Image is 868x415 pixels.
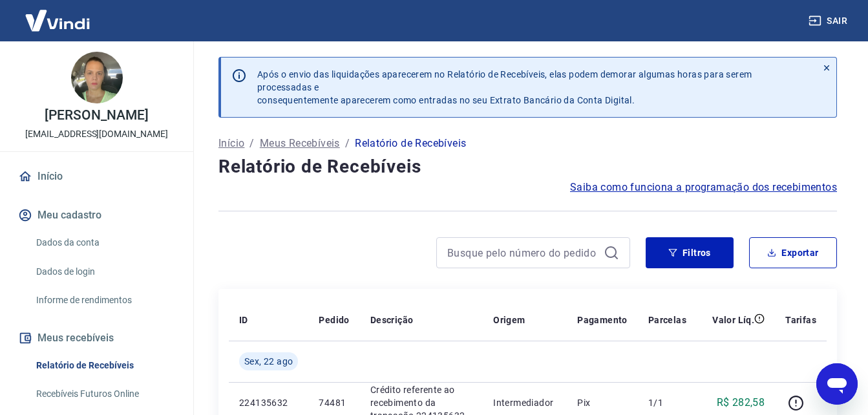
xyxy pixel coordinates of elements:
[260,136,340,151] a: Meus Recebíveis
[493,314,525,326] p: Origem
[370,314,414,326] p: Descrição
[31,259,178,285] a: Dados de login
[577,314,628,326] p: Pagamento
[31,352,178,379] a: Relatório de Recebíveis
[45,109,148,122] p: [PERSON_NAME]
[712,314,754,326] p: Valor Líq.
[447,243,598,262] input: Busque pelo número do pedido
[345,136,350,151] p: /
[249,136,254,151] p: /
[16,324,178,352] button: Meus recebíveis
[16,1,100,40] img: Vindi
[493,396,556,409] p: Intermediador
[785,314,816,326] p: Tarifas
[570,180,837,195] a: Saiba como funciona a programação dos recebimentos
[31,381,178,407] a: Recebíveis Futuros Online
[218,136,244,151] a: Início
[71,52,123,103] img: 15d61fe2-2cf3-463f-abb3-188f2b0ad94a.jpeg
[355,136,466,151] p: Relatório de Recebíveis
[319,396,349,409] p: 74481
[16,201,178,229] button: Meu cadastro
[31,229,178,256] a: Dados da conta
[319,314,349,326] p: Pedido
[806,9,852,33] button: Sair
[257,68,807,107] p: Após o envio das liquidações aparecerem no Relatório de Recebíveis, elas podem demorar algumas ho...
[25,127,168,141] p: [EMAIL_ADDRESS][DOMAIN_NAME]
[749,237,837,268] button: Exportar
[648,314,686,326] p: Parcelas
[31,287,178,314] a: Informe de rendimentos
[648,396,686,409] p: 1/1
[218,154,837,180] h4: Relatório de Recebíveis
[577,396,628,409] p: Pix
[239,314,248,326] p: ID
[816,363,858,405] iframe: Botão para abrir a janela de mensagens
[244,355,293,368] span: Sex, 22 ago
[646,237,734,268] button: Filtros
[16,162,178,191] a: Início
[239,396,298,409] p: 224135632
[717,395,765,410] p: R$ 282,58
